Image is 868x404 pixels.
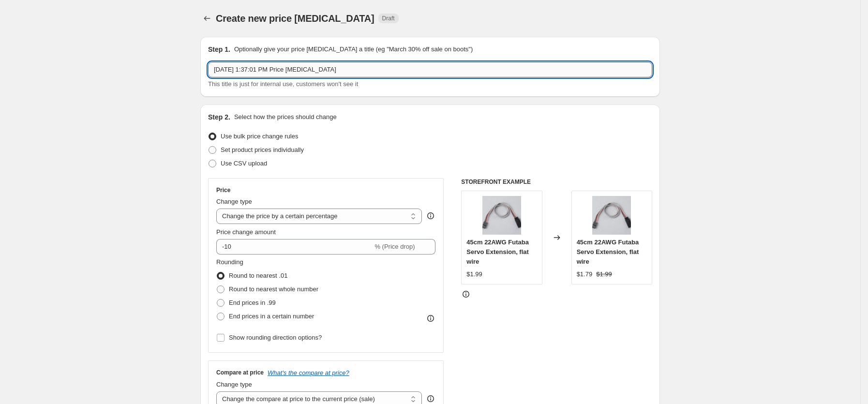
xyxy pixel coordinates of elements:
[466,239,529,265] span: 45cm 22AWG Futaba Servo Extension, flat wire
[216,228,276,236] span: Price change amount
[596,269,612,279] strike: $1.99
[229,313,314,320] span: End prices in a certain number
[208,80,358,88] span: This title is just for internal use, customers won't see it
[461,178,652,186] h6: STOREFRONT EXAMPLE
[216,369,264,376] h3: Compare at price
[426,394,435,404] div: help
[229,334,322,341] span: Show rounding direction options?
[216,381,252,388] span: Change type
[229,299,276,306] span: End prices in .99
[216,198,252,205] span: Change type
[374,243,415,250] span: % (Price drop)
[208,45,230,54] h2: Step 1.
[426,211,435,221] div: help
[229,272,287,279] span: Round to nearest .01
[577,239,639,265] span: 45cm 22AWG Futaba Servo Extension, flat wire
[592,196,631,235] img: fuse-battery-45cm-22awg-futaba-servo-extension-flat-wire-28636080209997_80x.jpg
[234,112,337,122] p: Select how the prices should change
[221,160,267,167] span: Use CSV upload
[208,112,230,122] h2: Step 2.
[208,62,652,77] input: 30% off holiday sale
[216,258,243,266] span: Rounding
[200,12,214,25] button: Price change jobs
[382,15,395,22] span: Draft
[216,13,374,24] span: Create new price [MEDICAL_DATA]
[221,133,298,140] span: Use bulk price change rules
[221,146,304,153] span: Set product prices individually
[577,269,593,279] div: $1.79
[229,285,318,293] span: Round to nearest whole number
[482,196,521,235] img: fuse-battery-45cm-22awg-futaba-servo-extension-flat-wire-28636080209997_80x.jpg
[234,45,473,54] p: Optionally give your price [MEDICAL_DATA] a title (eg "March 30% off sale on boots")
[466,269,482,279] div: $1.99
[216,239,373,254] input: -15
[216,186,230,194] h3: Price
[268,369,349,376] button: What's the compare at price?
